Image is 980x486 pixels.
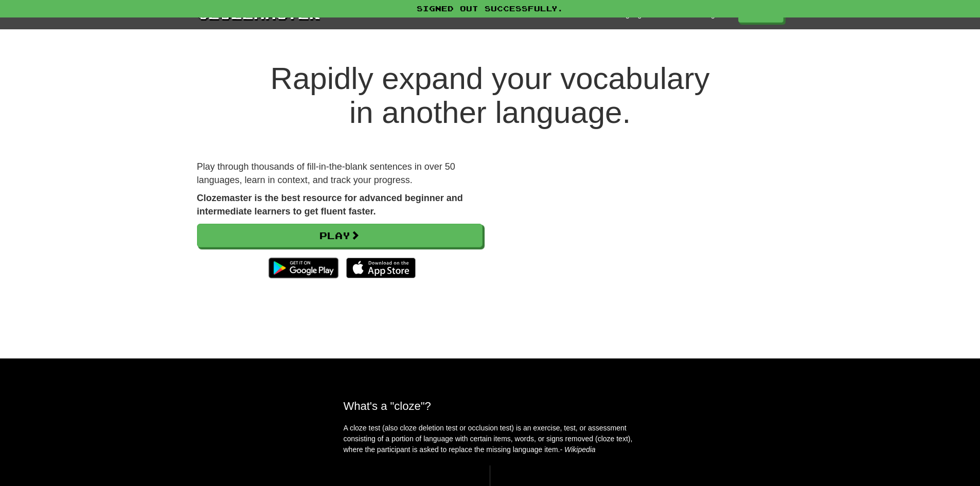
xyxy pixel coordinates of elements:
a: Play [197,224,483,247]
p: A cloze test (also cloze deletion test or occlusion test) is an exercise, test, or assessment con... [344,423,637,455]
strong: Clozemaster is the best resource for advanced beginner and intermediate learners to get fluent fa... [197,193,463,217]
img: Get it on Google Play [263,253,343,283]
p: Play through thousands of fill-in-the-blank sentences in over 50 languages, learn in context, and... [197,160,483,187]
img: Download_on_the_App_Store_Badge_US-UK_135x40-25178aeef6eb6b83b96f5f2d004eda3bffbb37122de64afbaef7... [346,258,416,278]
h2: What's a "cloze"? [344,400,637,412]
em: - Wikipedia [560,445,596,454]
